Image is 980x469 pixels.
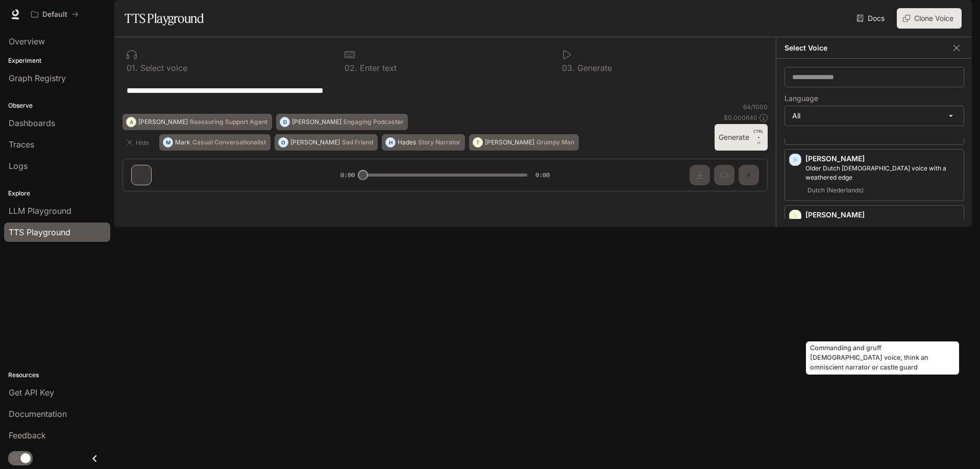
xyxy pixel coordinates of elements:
p: Grumpy Man [536,139,574,145]
button: T[PERSON_NAME]Grumpy Man [469,134,579,151]
span: Dutch (Nederlands) [805,184,866,196]
p: 0 3 . [562,64,575,72]
p: ⏎ [753,128,764,146]
button: GenerateCTRL +⏎ [715,124,768,151]
p: Enter text [357,64,397,72]
p: [PERSON_NAME] [290,139,340,145]
button: Clone Voice [897,8,962,29]
p: Generate [575,64,612,72]
p: Story Narrator [418,139,460,145]
button: D[PERSON_NAME]Engaging Podcaster [276,114,408,130]
p: CTRL + [753,128,764,140]
p: 0 2 . [345,64,357,72]
button: All workspaces [27,4,83,24]
button: HHadesStory Narrator [382,134,465,151]
p: Default [42,10,67,19]
p: [PERSON_NAME] [805,154,960,164]
div: O [279,134,288,151]
button: MMarkCasual Conversationalist [159,134,271,151]
button: Hide [122,134,155,151]
p: [PERSON_NAME] [805,210,960,220]
p: [PERSON_NAME] [485,139,534,145]
p: Language [785,95,818,102]
p: [PERSON_NAME] [138,119,188,125]
p: Select voice [138,64,187,72]
p: Engaging Podcaster [344,119,403,125]
button: A[PERSON_NAME]Reassuring Support Agent [122,114,272,130]
p: Hades [398,139,416,145]
div: M [163,134,173,151]
p: 64 / 1000 [743,103,768,111]
div: All [785,106,964,126]
p: Mark [175,139,190,145]
div: Commanding and gruff [DEMOGRAPHIC_DATA] voice, think an omniscient narrator or castle guard [806,341,959,375]
h1: TTS Playground [125,8,204,29]
div: A [127,114,136,130]
p: Sad Friend [342,139,373,145]
p: $ 0.000640 [724,113,757,122]
p: 0 1 . [127,64,138,72]
button: O[PERSON_NAME]Sad Friend [275,134,378,151]
div: H [386,134,395,151]
p: [PERSON_NAME] [292,119,341,125]
div: T [473,134,482,151]
a: Docs [854,8,889,29]
p: Older Dutch male voice with a weathered edge [805,164,960,182]
div: D [280,114,289,130]
p: Reassuring Support Agent [190,119,267,125]
p: Casual Conversationalist [192,139,266,145]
